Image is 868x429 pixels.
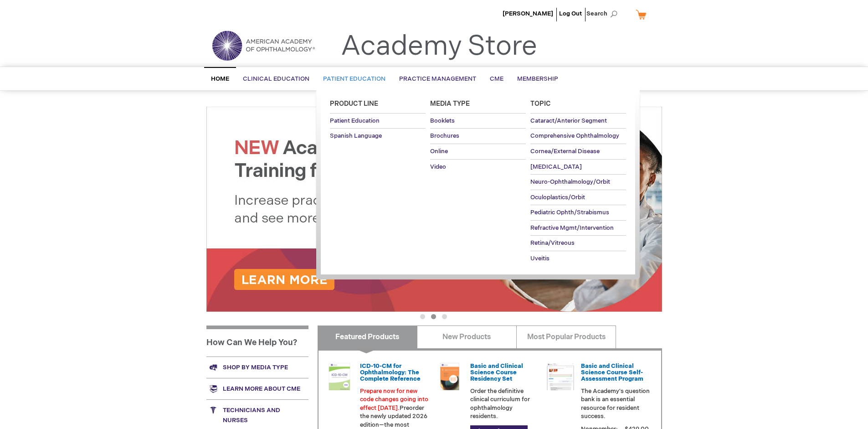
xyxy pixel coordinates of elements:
a: Basic and Clinical Science Course Residency Set [470,362,523,383]
a: Shop by media type [206,357,308,378]
img: 0120008u_42.png [326,363,353,390]
span: Patient Education [330,117,380,124]
a: Featured Products [318,326,417,348]
a: [PERSON_NAME] [503,10,553,17]
a: Academy Store [341,30,537,63]
button: 3 of 3 [442,314,447,319]
span: Media Type [430,100,470,108]
a: Learn more about CME [206,378,308,399]
span: Online [430,148,448,155]
span: Pediatric Ophth/Strabismus [530,209,609,216]
span: CME [490,75,503,83]
span: Spanish Language [330,132,382,140]
button: 2 of 3 [431,314,436,319]
span: Video [430,163,446,171]
span: Booklets [430,117,455,124]
span: Clinical Education [243,75,309,83]
button: 1 of 3 [420,314,425,319]
span: Search [586,5,621,23]
span: Retina/Vitreous [530,239,575,247]
a: ICD-10-CM for Ophthalmology: The Complete Reference [360,362,421,383]
span: Comprehensive Ophthalmology [530,132,619,140]
span: Oculoplastics/Orbit [530,194,585,201]
span: Product Line [330,100,378,108]
a: Log Out [559,10,582,17]
p: Order the definitive clinical curriculum for ophthalmology residents. [470,387,539,421]
span: Home [211,75,229,83]
span: Membership [517,75,558,83]
img: 02850963u_47.png [436,363,463,390]
span: Patient Education [323,75,385,83]
img: bcscself_20.jpg [547,363,574,390]
span: Refractive Mgmt/Intervention [530,224,614,232]
a: New Products [417,326,517,348]
span: [MEDICAL_DATA] [530,163,582,171]
span: Cornea/External Disease [530,148,600,155]
span: Topic [530,100,551,108]
span: Cataract/Anterior Segment [530,117,607,124]
a: Basic and Clinical Science Course Self-Assessment Program [581,362,643,383]
span: Neuro-Ophthalmology/Orbit [530,178,610,186]
span: Brochures [430,132,459,140]
span: Practice Management [399,75,476,83]
a: Most Popular Products [516,326,616,348]
span: Uveitis [530,255,550,262]
h1: How Can We Help You? [206,326,308,357]
font: Prepare now for new code changes going into effect [DATE]. [360,388,428,412]
p: The Academy's question bank is an essential resource for resident success. [581,387,650,421]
